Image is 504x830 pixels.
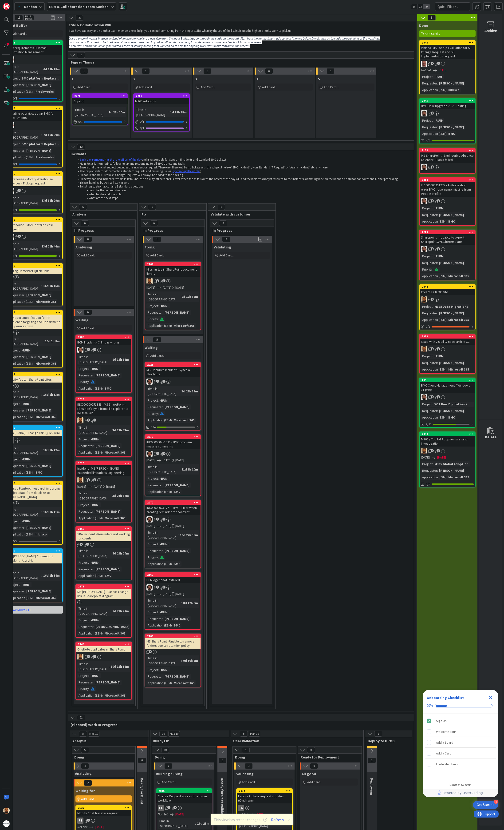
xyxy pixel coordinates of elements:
[447,131,456,136] div: BMC
[425,32,440,36] span: Add Card...
[6,23,27,28] span: Input Buffer
[7,45,62,55] div: ESM requirements Huisman Information Management
[146,278,153,284] img: DM
[77,477,83,483] img: DM
[265,68,273,74] span: 0
[76,397,131,401] div: 2018
[75,181,412,185] li: Tickets handled by Dolf will stay in BMC
[75,177,412,181] li: All newly handled incidents remain in BMC until the on-duty officer's shift is over. When the shi...
[140,119,144,124] span: 0 / 1
[7,310,62,315] div: 2015
[40,198,40,203] span: :
[7,549,62,553] div: 2010
[76,477,131,483] div: DM
[134,125,189,131] div: 0/1
[7,106,62,110] div: 2149
[422,149,475,152] div: 2152
[428,15,436,20] span: 9
[433,74,433,79] span: :
[421,346,427,352] img: DM
[420,99,475,103] div: 2045
[69,36,380,40] em: Once a piece of work is finished, instead of immediately pulling a new item from the Input Buffer...
[237,805,292,811] div: FS
[72,76,74,81] span: 1
[145,435,201,449] div: 2017INC000000251031 - BMC problem missing comments
[76,461,131,476] div: 2020Incident - MS [PERSON_NAME] - exceeded limitations Engineering
[7,56,62,63] div: HB
[12,32,27,36] span: Add Card...
[25,15,31,18] div: Min 5
[431,199,434,202] span: 4
[24,4,37,9] span: Kanban
[436,740,453,745] div: Add a Board
[421,68,431,72] i: Not Set
[145,634,201,649] div: 2169MS SharePoint - Unable to remove folders due to retention policy
[41,132,42,137] span: :
[77,52,85,58] span: 2
[423,789,498,797] div: Footer
[134,98,189,104] div: M365 Adoption
[195,76,197,81] span: 3
[146,379,153,385] img: AC
[237,789,292,803] div: 2034Facility Archive request updates (Quick Win)
[145,262,201,277] div: 2166Missing tag in SharePoint document library
[8,155,34,160] div: Application (ESM)
[421,394,427,400] img: AC
[420,110,475,116] div: AC
[327,68,335,74] span: 0
[146,451,153,457] img: AC
[156,805,212,811] div: FS
[76,347,131,353] div: AC
[9,107,62,110] div: 2149
[71,60,408,64] span: Bigger Things
[13,162,17,167] span: 0 / 1
[145,584,201,591] div: AC
[150,253,165,257] span: Add Card...
[145,262,201,266] div: 2166
[13,96,17,101] span: 0 / 1
[81,797,96,801] span: Add Card...
[7,106,62,121] div: 2149Creating overview setup BMC for departments
[431,62,434,65] span: 5
[20,141,60,147] div: BMC platform Replace...
[145,573,201,583] div: 2167BCM Agent not installed
[76,417,131,423] div: DM
[420,285,475,295] div: 2048Create HCN QC site
[201,85,216,89] span: Add Card...
[425,789,496,797] a: Powered by UserGuiding
[436,761,458,767] div: Invite Members
[69,23,410,27] span: ESM & Collaboration WIP
[75,166,412,169] li: Ensure that the ticket subject describes the incident or request. Therefore, there will be no tic...
[134,94,189,98] div: 2269
[420,448,475,454] div: DM
[25,18,32,20] div: Max 15
[76,335,131,345] div: 2280BCM Incident - CI Info is wrong
[9,41,62,44] div: 2185
[169,110,188,115] div: 1d 18h 38m
[435,2,470,11] input: Quick Filter...
[484,28,497,33] div: Archive
[423,690,498,797] div: Checklist Container
[69,40,262,44] em: Look for items that need to be fixed (even if they are not assigned to you), anything that’s wait...
[34,89,34,94] span: :
[426,138,430,143] span: 4/4
[69,29,413,33] p: If we have capacity and no other team members need help, you can pull something from the Input Bu...
[425,726,496,737] div: Welcome Tour is incomplete.
[75,173,412,177] li: All non standard IT request, Change Requests will always be added to the backlog
[161,780,177,784] span: Add Card...
[433,118,444,123] div: -RUN-
[15,15,23,20] span: 11
[421,246,427,252] img: AC
[437,62,440,65] span: 1
[9,172,62,176] div: 2086
[75,188,412,192] li: Describe the current situation
[420,103,475,109] div: BMC Helix Upgrade 25.2 - Testing
[422,178,475,182] div: 2019
[433,74,444,79] div: -RUN-
[420,148,475,163] div: 2152MS SharePoint - Engineering Absence Calendar - Flows failed
[7,172,62,186] div: 2086Warehouse - Modify Warehouse Services - Pick-up request
[40,198,61,203] div: 13d 18h 29m
[411,4,417,9] span: 1x
[7,372,62,383] div: 2011Modify footer SharePoint sites
[146,516,153,523] img: AC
